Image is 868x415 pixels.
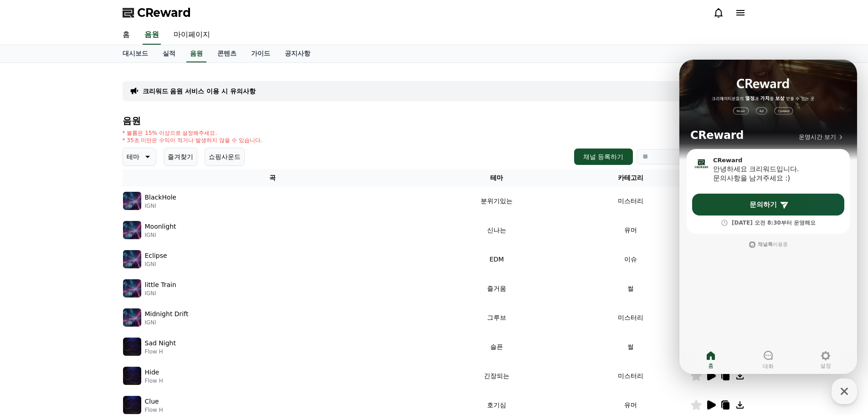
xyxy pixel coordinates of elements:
[571,332,690,361] td: 썰
[574,149,632,165] button: 채널 등록하기
[571,274,690,303] td: 썰
[145,261,167,268] p: IGNI
[123,221,141,239] img: music
[145,406,163,414] p: Flow H
[679,60,857,374] iframe: Channel chat
[145,319,189,326] p: IGNI
[166,26,217,45] a: 마이페이지
[277,45,318,62] a: 공지사항
[123,137,263,144] p: * 35초 미만은 수익이 적거나 발생하지 않을 수 있습니다.
[145,251,167,261] p: Eclipse
[145,348,176,355] p: Flow H
[123,308,141,327] img: music
[123,169,423,186] th: 곡
[422,186,570,215] td: 분위기있는
[145,231,176,239] p: IGNI
[123,279,141,297] img: music
[186,45,206,62] a: 음원
[145,338,176,348] p: Sad Night
[145,290,176,297] p: IGNI
[123,192,141,210] img: music
[123,338,141,356] img: music
[145,202,176,210] p: IGNI
[145,377,163,384] p: Flow H
[422,332,570,361] td: 슬픈
[422,215,570,245] td: 신나는
[571,361,690,390] td: 미스터리
[155,45,183,62] a: 실적
[244,45,277,62] a: 가이드
[571,303,690,332] td: 미스터리
[164,148,197,166] button: 즐겨찾기
[145,397,159,406] p: Clue
[127,150,139,163] p: 테마
[123,396,141,414] img: music
[123,367,141,385] img: music
[123,129,263,137] p: * 볼륨은 15% 이상으로 설정해주세요.
[143,26,161,45] a: 음원
[145,368,159,377] p: Hide
[145,309,189,319] p: Midnight Drift
[422,274,570,303] td: 즐거움
[123,148,156,166] button: 테마
[145,222,176,231] p: Moonlight
[115,26,137,45] a: 홈
[571,169,690,186] th: 카테고리
[145,280,176,290] p: little Train
[143,87,256,96] a: 크리워드 음원 서비스 이용 시 유의사항
[123,116,746,126] h4: 음원
[422,361,570,390] td: 긴장되는
[145,193,176,202] p: BlackHole
[422,169,570,186] th: 테마
[123,250,141,268] img: music
[422,245,570,274] td: EDM
[123,5,191,20] a: CReward
[137,5,191,20] span: CReward
[115,45,155,62] a: 대시보드
[205,148,245,166] button: 쇼핑사운드
[571,186,690,215] td: 미스터리
[571,245,690,274] td: 이슈
[422,303,570,332] td: 그루브
[210,45,244,62] a: 콘텐츠
[571,215,690,245] td: 유머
